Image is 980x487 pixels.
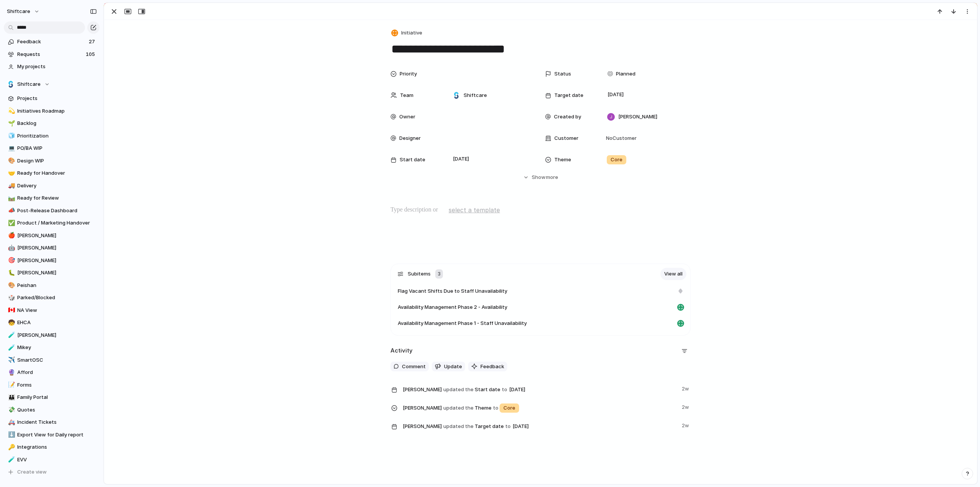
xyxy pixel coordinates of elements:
span: Comment [402,363,426,371]
span: [PERSON_NAME] [403,404,442,412]
button: Comment [390,362,429,372]
div: 🔮Afford [4,367,100,378]
button: 🎨 [7,157,15,165]
a: 📝Forms [4,379,100,391]
span: SmartOSC [17,356,97,364]
div: 🤖 [8,244,13,253]
button: 📝 [7,381,15,389]
div: 🤝 [8,169,13,178]
button: ✈️ [7,356,15,364]
span: Show [532,174,546,181]
div: 🧊 [8,131,13,140]
div: 🌱 [8,119,13,128]
div: 🐛 [8,269,13,277]
span: Target date [554,92,583,99]
span: [PERSON_NAME] [403,423,442,430]
button: 🛤️ [7,194,15,202]
span: Post-Release Dashboard [17,207,97,215]
span: Family Portal [17,394,97,401]
span: Core [611,156,622,164]
span: NA View [17,307,97,314]
a: Feedback27 [4,36,100,48]
span: shiftcare [7,8,30,15]
span: Product / Marketing Handover [17,219,97,227]
div: 🧒 [8,318,13,327]
span: 27 [89,38,96,46]
div: 🎯 [8,256,13,265]
a: 🧒EHCA [4,317,100,328]
a: 🔑Integrations [4,441,100,453]
div: ✅Product / Marketing Handover [4,217,100,229]
a: 💻PO/BA WIP [4,143,100,154]
span: updated the [443,404,474,412]
button: 💸 [7,406,15,414]
a: Projects [4,93,100,104]
span: 2w [682,420,691,430]
div: 🎨Peishan [4,280,100,291]
span: updated the [443,386,474,394]
a: 💫Initiatives Roadmap [4,105,100,117]
div: 💫 [8,107,13,115]
button: 🧪 [7,456,15,464]
div: 🤖[PERSON_NAME] [4,242,100,254]
button: Showmore [390,171,691,184]
a: 🍎[PERSON_NAME] [4,230,100,241]
button: 🐛 [7,269,15,277]
div: 👪 [8,393,13,402]
a: 👪Family Portal [4,392,100,403]
div: 🚑 [8,418,13,427]
span: Initiative [401,29,422,37]
button: 🤝 [7,169,15,177]
button: 📣 [7,207,15,215]
a: 🎲Parked/Blocked [4,292,100,303]
span: [PERSON_NAME] [17,331,97,339]
button: 🧪 [7,331,15,339]
span: more [546,174,558,181]
div: ✅ [8,219,13,228]
div: 🎲 [8,294,13,302]
button: 🚑 [7,418,15,426]
span: to [502,386,507,394]
button: shiftcare [3,5,44,18]
button: Shiftcare [4,79,100,90]
div: 🌱Backlog [4,118,100,129]
button: 💫 [7,107,15,115]
div: 💸 [8,405,13,414]
div: 💻 [8,144,13,153]
span: My projects [17,63,97,71]
div: 💸Quotes [4,404,100,416]
button: Feedback [468,362,507,372]
button: ✅ [7,219,15,227]
span: Forms [17,381,97,389]
button: Initiative [390,28,425,39]
div: 🤝Ready for Handover [4,167,100,179]
span: Delivery [17,182,97,190]
button: 🔑 [7,443,15,451]
div: 📣Post-Release Dashboard [4,205,100,216]
div: ⬇️Export View for Daily report [4,429,100,441]
button: Create view [4,466,100,478]
button: 🧒 [7,319,15,326]
span: No Customer [604,134,637,142]
button: Update [432,362,465,372]
div: 🎨 [8,156,13,165]
button: 🎲 [7,294,15,302]
span: EHCA [17,319,97,326]
a: View all [660,268,686,280]
span: updated the [443,423,474,430]
span: Initiatives Roadmap [17,107,97,115]
span: Customer [554,134,578,142]
span: Peishan [17,282,97,289]
span: Designer [399,134,421,142]
a: ✈️SmartOSC [4,354,100,366]
button: 🍎 [7,232,15,239]
span: Flag Vacant Shifts Due to Staff Unavailability [398,287,507,295]
span: Core [503,404,515,412]
button: ⬇️ [7,431,15,439]
span: Subitems [408,270,431,278]
div: 🎨Design WIP [4,155,100,167]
